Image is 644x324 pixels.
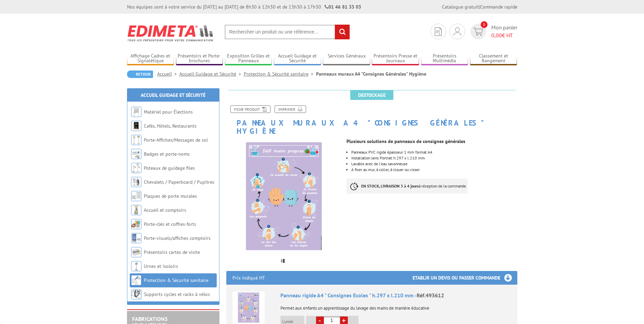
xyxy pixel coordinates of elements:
a: Accueil Guidage et Sécurité [179,71,244,77]
a: Protection & Sécurité sanitaire [144,277,209,283]
img: 493612_panneau_rigide_a4_consignes_securite_ecoles.jpg [226,139,342,254]
a: Exposition Grilles et Panneaux [225,53,272,64]
a: Classement et Rangement [470,53,517,64]
input: rechercher [335,25,350,39]
img: devis rapide [473,28,483,36]
img: Cafés, Hôtels, Restaurants [131,121,141,131]
a: Présentoirs et Porte-brochures [176,53,223,64]
span: € HT [491,31,517,39]
img: Poteaux de guidage files [131,163,141,173]
a: Accueil [157,71,179,77]
span: Destockage [350,90,393,100]
a: Affichage Cadres et Signalétique [127,53,174,64]
img: devis rapide [454,27,461,36]
div: Nos équipes sont à votre service du [DATE] au [DATE] de 8h30 à 12h30 et de 13h30 à 17h30 [127,3,361,10]
p: L'unité [282,319,304,324]
span: Mon panier [491,24,517,39]
span: 0 [481,21,488,28]
li: Panneaux muraux A4 "Consignes Générales" Hygiène [316,70,426,77]
img: Porte-clés et coffres-forts [131,219,141,229]
span: Réf.493612 [417,292,444,299]
p: Panneaux PVC rigide épaisseur 1 mm format A4 [351,150,517,154]
a: Matériel pour Élections [144,109,193,115]
img: Panneau rigide A4 [232,291,265,324]
h3: Etablir un devis ou passer commande [413,271,517,285]
img: Porte-visuels/affiches comptoirs [131,233,141,243]
a: Badges et porte-noms [144,151,190,157]
a: Cafés, Hôtels, Restaurants [144,123,197,129]
a: Fiche produit [230,105,270,113]
a: Accueil et comptoirs [144,207,186,213]
a: Urnes et isoloirs [144,263,178,269]
p: à réception de la commande [346,179,468,194]
img: Plaques de porte murales [131,191,141,201]
a: Porte-visuels/affiches comptoirs [144,235,211,241]
a: Accueil Guidage et Sécurité [274,53,321,64]
img: Edimeta [127,21,214,46]
a: devis rapide 0 Mon panier 0,00€ HT [469,24,517,39]
p: Permet aux enfants un apprentissage du lavage des mains de manière éducative [280,301,511,311]
div: | [442,3,517,10]
a: Supports cycles et racks à vélos [144,291,210,297]
img: Urnes et isoloirs [131,261,141,271]
img: Présentoirs cartes de visite [131,247,141,257]
span: 0,00 [491,32,502,39]
a: Retour [127,70,153,78]
img: Supports cycles et racks à vélos [131,289,141,299]
a: Présentoirs cartes de visite [144,249,200,255]
a: Commande rapide [480,4,517,10]
a: Présentoirs Presse et Journaux [372,53,419,64]
div: Panneau rigide A4 " Consignes Ecoles " h.297 x l.210 mm - [280,291,511,299]
a: Chevalets / Paperboard / Pupitres [144,179,214,185]
a: Protection & Sécurité sanitaire [244,71,316,77]
img: Porte-Affiches/Messages de sol [131,135,141,145]
li: Lavable avec de l'eau savonneuse [351,162,517,166]
a: Présentoirs Multimédia [421,53,468,64]
li: Installation sens Portrait h.297 x l.210 mm [351,156,517,160]
img: Protection & Sécurité sanitaire [131,275,141,285]
img: Chevalets / Paperboard / Pupitres [131,177,141,187]
a: Poteaux de guidage files [144,165,195,171]
input: Rechercher un produit ou une référence... [225,25,350,39]
a: Imprimer [275,105,306,113]
img: Accueil et comptoirs [131,205,141,215]
a: Services Généraux [323,53,370,64]
a: Porte-clés et coffres-forts [144,221,196,227]
a: Catalogue gratuit [442,4,479,10]
img: devis rapide [435,27,442,36]
a: Plaques de porte murales [144,193,197,199]
li: A fixer au mur, à coller, à clouer ou visser [351,168,517,172]
img: Matériel pour Élections [131,107,141,117]
p: Prix indiqué HT [232,271,265,285]
img: Badges et porte-noms [131,149,141,159]
a: Accueil Guidage et Sécurité [141,92,205,98]
strong: Plusieurs solutions de panneaux de consignes générales [346,138,465,144]
strong: EN STOCK, LIVRAISON 3 à 4 jours [361,183,419,189]
a: Porte-Affiches/Messages de sol [144,137,208,143]
strong: 01 46 81 33 03 [325,4,361,10]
